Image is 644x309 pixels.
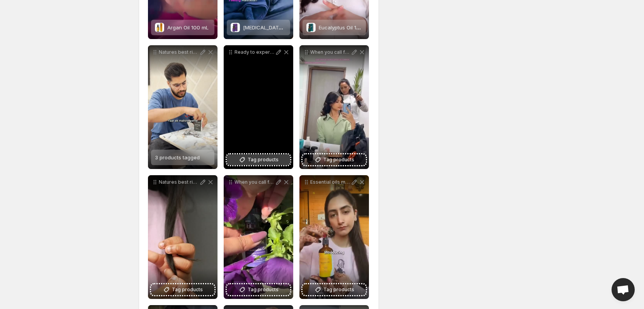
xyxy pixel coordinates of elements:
[167,24,209,31] span: Argan Oil 100 mL
[231,23,240,32] img: Lavender Oil 15 mL
[148,45,217,169] div: Natures best right at your service upgrade your care game Shop at [GEOGRAPHIC_DATA]3 products tagged
[148,175,217,299] div: Natures best right at your service upgrade your care game Shop at [GEOGRAPHIC_DATA]Tag products
[319,24,368,31] span: Eucalyptus Oil 15 mL
[323,286,354,294] span: Tag products
[234,179,275,185] p: When you call for a peaceful retreat you call for Baeyorks Lavender magic Shop at [GEOGRAPHIC_DATA]
[159,179,199,185] p: Natures best right at your service upgrade your care game Shop at [GEOGRAPHIC_DATA]
[306,23,316,32] img: Eucalyptus Oil 15 mL
[323,156,354,164] span: Tag products
[299,175,369,299] div: Essential oils may come with a higher price tag but its all about quality and the benefits they p...
[227,154,290,165] button: Tag products
[224,45,293,169] div: Ready to experience flawless skin lustrous hair deep nourishment a powerful natural shield We hea...
[612,278,635,301] a: Open chat
[248,286,279,294] span: Tag products
[159,49,199,55] p: Natures best right at your service upgrade your care game Shop at [GEOGRAPHIC_DATA]
[243,24,299,31] span: [MEDICAL_DATA] 15 mL
[310,49,350,55] p: When you call for a peaceful retreat you call for Baeyorks magic Shop at [GEOGRAPHIC_DATA]
[172,286,203,294] span: Tag products
[299,45,369,169] div: When you call for a peaceful retreat you call for Baeyorks magic Shop at [GEOGRAPHIC_DATA]Tag pro...
[224,175,293,299] div: When you call for a peaceful retreat you call for Baeyorks Lavender magic Shop at [GEOGRAPHIC_DAT...
[302,154,366,165] button: Tag products
[248,156,279,164] span: Tag products
[227,284,290,295] button: Tag products
[155,154,200,160] span: 3 products tagged
[310,179,350,185] p: Essential oils may come with a higher price tag but its all about quality and the benefits they p...
[155,23,164,32] img: Argan Oil 100 mL
[302,284,366,295] button: Tag products
[151,284,214,295] button: Tag products
[234,49,275,55] p: Ready to experience flawless skin lustrous hair deep nourishment a powerful natural shield We hea...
